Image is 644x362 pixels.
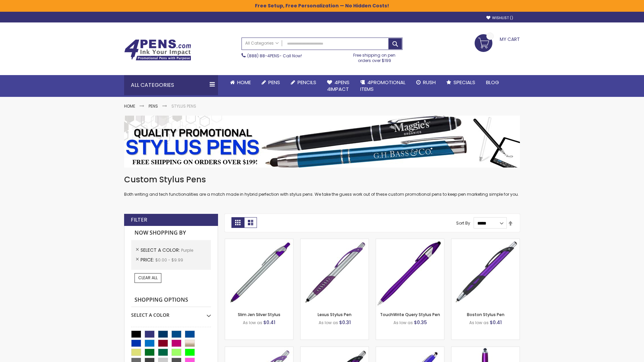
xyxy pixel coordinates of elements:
img: Lexus Stylus Pen-Purple [301,239,369,307]
a: Sierra Stylus Twist Pen-Purple [376,347,444,352]
span: $0.00 - $9.99 [155,257,183,263]
span: Select A Color [141,247,181,253]
a: Wishlist [486,15,513,20]
a: Pencils [285,75,322,90]
span: As low as [243,320,262,325]
img: 4Pens Custom Pens and Promotional Products [124,39,191,61]
a: 4Pens4impact [322,75,355,97]
span: Blog [486,79,499,86]
span: Pens [268,79,280,86]
img: Slim Jen Silver Stylus-Purple [225,239,293,307]
a: Pens [256,75,285,90]
img: TouchWrite Query Stylus Pen-Purple [376,239,444,307]
span: As low as [393,320,413,325]
a: TouchWrite Command Stylus Pen-Purple [451,347,520,352]
a: Lexus Stylus Pen [318,312,352,317]
span: All Categories [245,41,279,46]
span: $0.31 [339,319,351,326]
span: - Call Now! [247,53,302,59]
a: All Categories [242,38,282,49]
div: Both writing and tech functionalities are a match made in hybrid perfection with stylus pens. We ... [124,174,520,197]
strong: Filter [131,216,147,224]
a: Lexus Stylus Pen-Purple [301,239,369,244]
label: Sort By [456,220,470,226]
span: Purple [181,247,193,253]
a: (888) 88-4PENS [247,53,279,59]
a: Blog [481,75,504,90]
a: Boston Silver Stylus Pen-Purple [225,347,293,352]
span: Home [237,79,251,86]
img: Stylus Pens [124,116,520,168]
a: Pens [149,103,158,109]
a: Specials [441,75,481,90]
h1: Custom Stylus Pens [124,174,520,185]
span: As low as [319,320,338,325]
div: Free shipping on pen orders over $199 [346,50,403,63]
span: Rush [423,79,436,86]
a: Boston Stylus Pen [467,312,504,317]
a: 4PROMOTIONALITEMS [355,75,411,97]
a: Home [225,75,256,90]
a: Clear All [135,273,161,283]
div: Select A Color [131,307,211,318]
a: TouchWrite Query Stylus Pen-Purple [376,239,444,244]
strong: Shopping Options [131,293,211,307]
span: 4Pens 4impact [327,79,350,93]
a: Slim Jen Silver Stylus-Purple [225,239,293,244]
span: Pencils [298,79,316,86]
span: $0.35 [414,319,427,326]
strong: Stylus Pens [171,103,196,109]
span: $0.41 [263,319,275,326]
span: 4PROMOTIONAL ITEMS [360,79,406,93]
a: Slim Jen Silver Stylus [238,312,280,317]
strong: Grid [231,217,244,228]
span: Price [141,256,155,263]
strong: Now Shopping by [131,226,211,240]
span: Specials [453,79,475,86]
a: TouchWrite Query Stylus Pen [380,312,440,317]
span: As low as [469,320,489,325]
a: Lexus Metallic Stylus Pen-Purple [301,347,369,352]
a: Home [124,103,135,109]
div: All Categories [124,75,218,95]
a: Boston Stylus Pen-Purple [451,239,520,244]
span: Clear All [138,275,158,281]
img: Boston Stylus Pen-Purple [451,239,520,307]
span: $0.41 [490,319,502,326]
a: Rush [411,75,441,90]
